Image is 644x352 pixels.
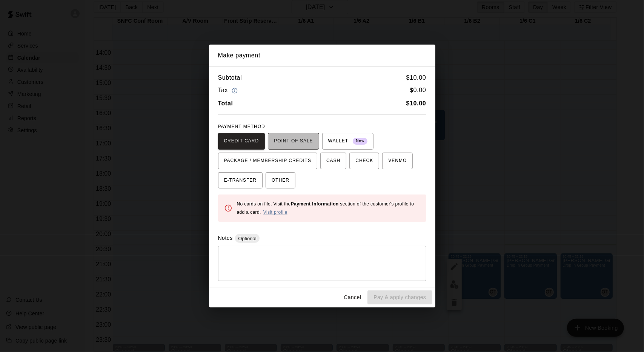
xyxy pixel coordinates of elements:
button: E-TRANSFER [218,172,263,189]
span: VENMO [388,155,407,167]
h6: $ 10.00 [406,73,426,83]
b: $ 10.00 [406,100,426,107]
span: Optional [235,236,259,241]
span: New [353,136,367,146]
button: CASH [320,153,346,169]
h6: Subtotal [218,73,242,83]
span: OTHER [272,174,289,187]
span: PACKAGE / MEMBERSHIP CREDITS [224,155,312,167]
span: CHECK [355,155,373,167]
h6: Tax [218,85,240,96]
h2: Make payment [209,45,435,66]
span: POINT OF SALE [274,135,313,147]
button: VENMO [382,153,413,169]
a: Visit profile [263,210,287,215]
button: CREDIT CARD [218,133,265,150]
button: WALLET New [322,133,374,150]
span: PAYMENT METHOD [218,124,265,129]
span: WALLET [328,135,368,147]
button: OTHER [266,172,295,189]
b: Payment Information [291,201,339,207]
span: No cards on file. Visit the section of the customer's profile to add a card. [237,201,414,215]
b: Total [218,100,233,107]
span: CREDIT CARD [224,135,259,147]
button: PACKAGE / MEMBERSHIP CREDITS [218,153,318,169]
button: Cancel [340,290,364,304]
h6: $ 0.00 [410,85,426,96]
button: CHECK [349,153,379,169]
label: Notes [218,235,233,241]
span: E-TRANSFER [224,174,257,187]
span: CASH [326,155,340,167]
button: POINT OF SALE [268,133,319,150]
